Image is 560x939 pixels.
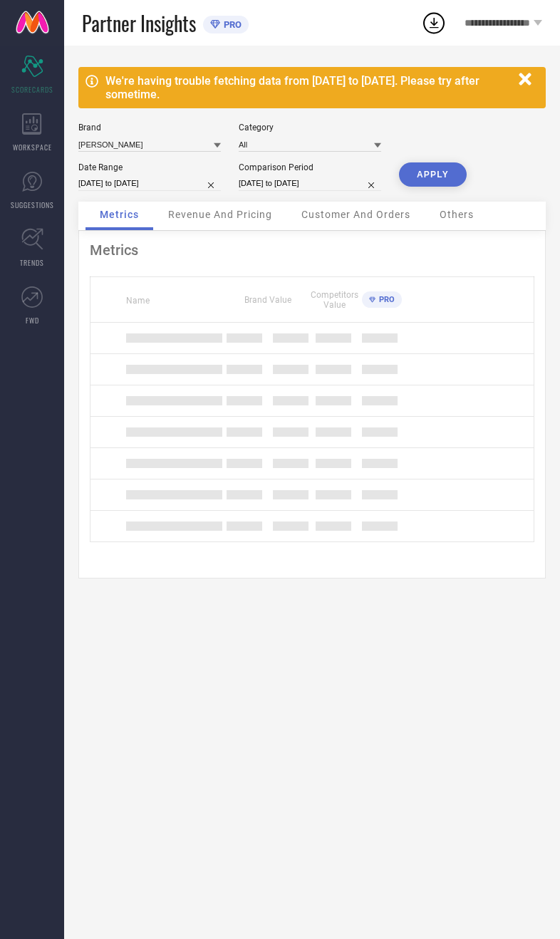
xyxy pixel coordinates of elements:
span: PRO [220,19,242,30]
div: Metrics [90,242,534,259]
div: Category [239,123,381,133]
span: FWD [26,315,39,326]
span: Revenue And Pricing [168,209,272,220]
span: SCORECARDS [11,84,53,95]
div: Comparison Period [239,162,381,172]
div: Date Range [78,162,221,172]
span: Name [126,296,150,306]
span: Competitors Value [311,290,358,310]
button: APPLY [399,162,467,187]
span: Brand Value [244,295,291,305]
input: Select date range [78,176,221,191]
div: Open download list [421,10,447,36]
span: WORKSPACE [13,142,52,152]
span: TRENDS [20,257,44,268]
div: Brand [78,123,221,133]
span: Others [440,209,474,220]
span: Customer And Orders [301,209,410,220]
span: Partner Insights [82,9,196,38]
span: Metrics [100,209,139,220]
div: We're having trouble fetching data from [DATE] to [DATE]. Please try after sometime. [105,74,512,101]
input: Select comparison period [239,176,381,191]
span: PRO [375,295,395,304]
span: SUGGESTIONS [11,199,54,210]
